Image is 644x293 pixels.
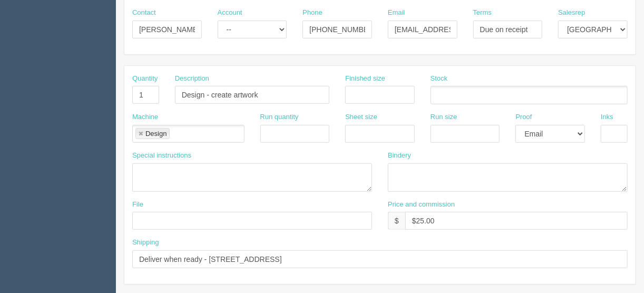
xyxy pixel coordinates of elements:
label: Finished size [345,74,385,84]
div: Design [145,130,167,137]
label: Salesrep [558,8,585,18]
label: Email [388,8,405,18]
label: Bindery [388,151,411,161]
label: Account [218,8,242,18]
label: Proof [515,112,532,122]
label: Run size [431,112,457,122]
label: File [132,200,143,210]
label: Run quantity [260,112,299,122]
label: Machine [132,112,158,122]
label: Terms [473,8,492,18]
label: Price and commission [388,200,455,210]
label: Inks [601,112,613,122]
div: $ [388,212,405,230]
label: Stock [431,74,448,84]
label: Sheet size [345,112,377,122]
label: Quantity [132,74,158,84]
label: Description [175,74,209,84]
label: Contact [132,8,156,18]
textarea: See [GEOGRAPHIC_DATA] [132,163,372,192]
label: Shipping [132,238,159,248]
label: Phone [303,8,323,18]
label: Special instructions [132,151,191,161]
